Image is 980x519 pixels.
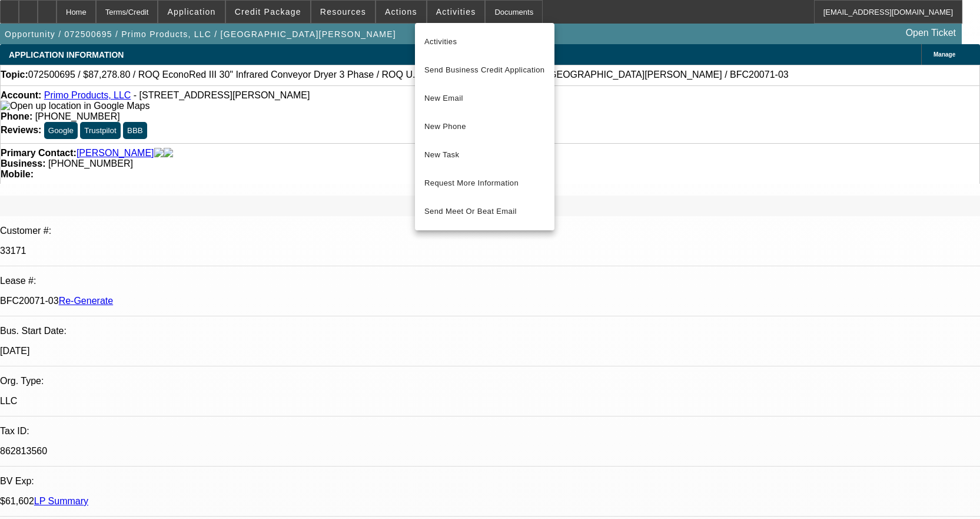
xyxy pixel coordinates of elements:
[424,148,545,162] span: New Task
[424,91,545,105] span: New Email
[424,120,545,134] span: New Phone
[424,35,545,49] span: Activities
[424,176,545,190] span: Request More Information
[424,204,545,219] span: Send Meet Or Beat Email
[424,63,545,77] span: Send Business Credit Application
